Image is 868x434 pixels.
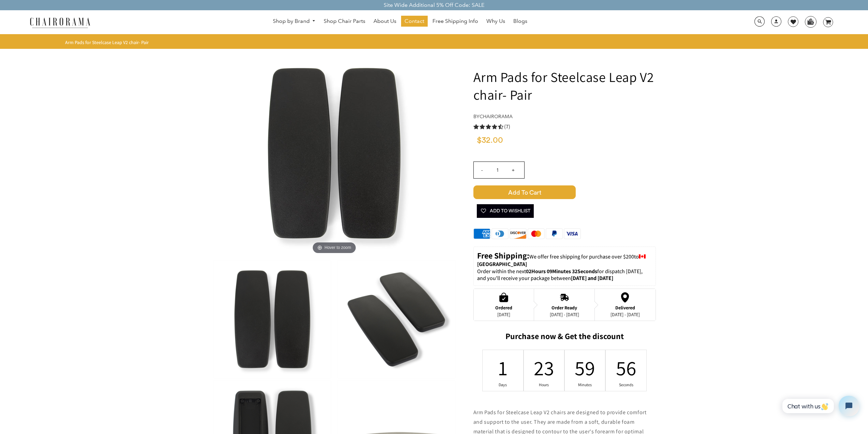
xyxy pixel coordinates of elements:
[504,123,510,130] span: (7)
[320,16,369,27] a: Shop Chair Parts
[499,382,507,388] div: Days
[580,382,589,388] div: Minutes
[540,382,548,388] div: Hours
[775,390,865,422] iframe: Tidio Chat
[26,16,94,28] img: chairorama
[622,354,631,381] div: 56
[477,136,506,145] span: $32.00
[214,261,331,378] img: Arm Pads for Steelcase Leap V2 chair- Pair - chairorama
[473,123,656,130] a: 4.4 rating (7 votes)
[473,185,576,199] span: Add to Cart
[610,312,640,317] div: [DATE] - [DATE]
[529,253,634,260] span: We offer free shipping for purchase over $200
[510,16,531,27] a: Blogs
[473,68,656,103] h1: Arm Pads for Steelcase Leap V2 chair- Pair
[486,18,505,25] span: Why Us
[499,354,507,381] div: 1
[370,16,400,27] a: About Us
[65,39,151,45] nav: breadcrumbs
[232,51,437,256] img: Arm Pads for Steelcase Leap V2 chair- Pair - chairorama
[513,18,527,25] span: Blogs
[480,204,530,218] span: Add To Wishlist
[495,305,512,310] div: Ordered
[473,185,656,199] button: Add to Cart
[622,382,631,388] div: Seconds
[429,16,482,27] a: Free Shipping Info
[477,204,534,218] button: Add To Wishlist
[232,149,437,156] a: Arm Pads for Steelcase Leap V2 chair- Pair - chairoramaHover to zoom
[324,18,365,25] span: Shop Chair Parts
[269,16,319,27] a: Shop by Brand
[477,250,652,268] p: to
[480,113,513,120] a: chairorama
[483,16,509,27] a: Why Us
[495,312,512,317] div: [DATE]
[401,16,428,27] a: Contact
[805,16,816,27] img: WhatsApp_Image_2024-07-12_at_16.23.01.webp
[526,268,597,275] span: 02Hours 09Minutes 32Seconds
[550,312,579,317] div: [DATE] - [DATE]
[540,354,548,381] div: 23
[432,18,478,25] span: Free Shipping Info
[404,18,424,25] span: Contact
[505,162,521,178] input: +
[580,354,589,381] div: 59
[477,261,527,268] strong: [GEOGRAPHIC_DATA]
[550,305,579,310] div: Order Ready
[473,114,656,120] h4: by
[373,18,396,25] span: About Us
[338,261,455,378] img: Arm Pads for Steelcase Leap V2 chair- Pair - chairorama
[477,250,529,261] strong: Free Shipping:
[123,16,677,28] nav: DesktopNavigation
[571,275,613,282] strong: [DATE] and [DATE]
[65,39,149,45] span: Arm Pads for Steelcase Leap V2 chair- Pair
[477,268,652,282] p: Order within the next for dispatch [DATE], and you'll receive your package between
[473,331,656,345] h2: Purchase now & Get the discount
[610,305,640,310] div: Delivered
[474,162,490,178] input: -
